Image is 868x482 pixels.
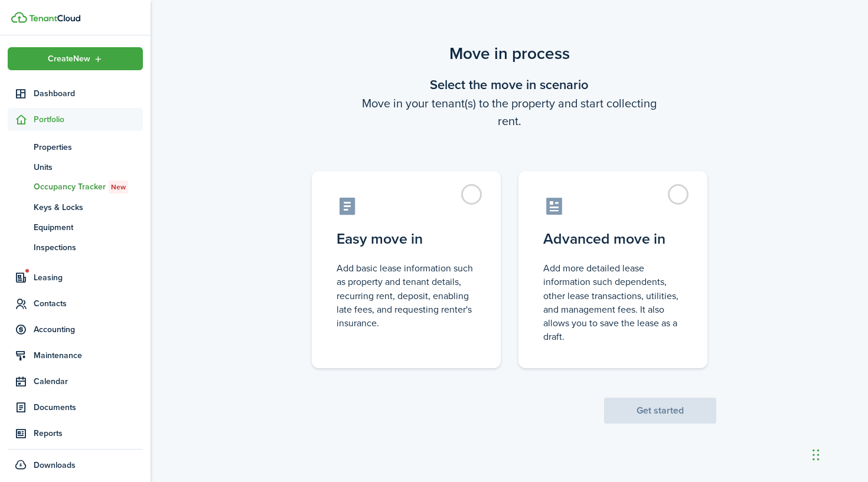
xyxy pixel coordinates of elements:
span: Leasing [34,271,143,284]
button: Open menu [8,47,143,70]
control-radio-card-description: Add more detailed lease information such dependents, other lease transactions, utilities, and man... [543,261,683,343]
span: Portfolio [34,113,143,126]
wizard-step-header-title: Select the move in scenario [303,75,716,94]
span: Occupancy Tracker [34,181,143,194]
iframe: Chat Widget [809,425,868,482]
span: Units [34,161,143,173]
span: Contacts [34,297,143,310]
a: Keys & Locks [8,197,143,217]
span: Documents [34,401,143,414]
span: Accounting [34,323,143,336]
a: Properties [8,137,143,157]
a: Equipment [8,217,143,237]
a: Units [8,157,143,177]
span: Downloads [34,459,76,471]
span: New [111,182,126,192]
control-radio-card-title: Easy move in [337,228,476,250]
div: Drag [812,437,820,473]
span: Keys & Locks [34,201,143,214]
img: TenantCloud [29,15,80,22]
span: Equipment [34,221,143,234]
a: Dashboard [8,82,143,105]
scenario-title: Move in process [303,41,716,66]
a: Inspections [8,237,143,257]
span: Calendar [34,375,143,388]
span: Inspections [34,241,143,254]
wizard-step-header-description: Move in your tenant(s) to the property and start collecting rent. [303,94,716,130]
span: Maintenance [34,349,143,362]
span: Dashboard [34,87,143,100]
span: Reports [34,427,143,440]
span: Properties [34,141,143,153]
a: Reports [8,422,143,445]
img: TenantCloud [11,12,27,23]
control-radio-card-title: Advanced move in [543,228,683,250]
control-radio-card-description: Add basic lease information such as property and tenant details, recurring rent, deposit, enablin... [337,261,476,330]
a: Occupancy TrackerNew [8,177,143,197]
span: Create New [48,55,90,63]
